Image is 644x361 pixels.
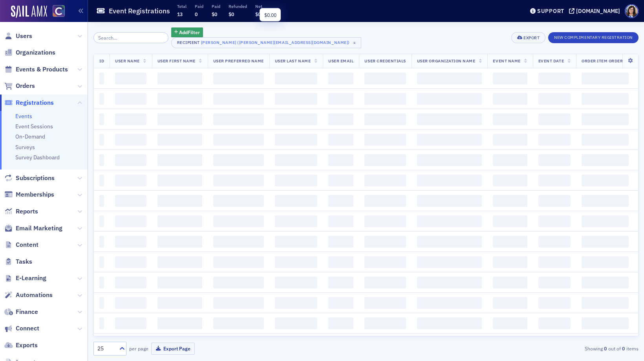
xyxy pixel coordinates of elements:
[177,40,200,45] div: Recipient
[569,8,623,14] button: [DOMAIN_NAME]
[582,134,629,146] span: ‌
[195,11,198,17] span: 0
[582,277,629,288] span: ‌
[548,33,639,40] a: New Complimentary Registration
[364,58,406,64] span: User Credentials
[328,154,353,166] span: ‌
[4,341,38,350] a: Exports
[603,345,608,352] strong: 0
[364,93,406,105] span: ‌
[275,256,317,268] span: ‌
[364,175,406,186] span: ‌
[16,341,38,350] span: Exports
[213,134,264,146] span: ‌
[157,215,202,227] span: ‌
[16,190,54,199] span: Memberships
[328,236,353,248] span: ‌
[4,207,38,216] a: Reports
[364,154,406,166] span: ‌
[157,93,202,105] span: ‌
[213,175,264,186] span: ‌
[99,236,104,248] span: ‌
[157,175,202,186] span: ‌
[364,297,406,309] span: ‌
[364,73,406,84] span: ‌
[157,317,202,329] span: ‌
[538,93,571,105] span: ‌
[99,58,104,64] span: ID
[4,190,54,199] a: Memberships
[275,317,317,329] span: ‌
[275,175,317,186] span: ‌
[328,73,353,84] span: ‌
[16,82,35,90] span: Orders
[417,154,482,166] span: ‌
[15,154,60,161] a: Survey Dashboard
[16,274,46,283] span: E-Learning
[4,274,46,283] a: E-Learning
[582,113,629,125] span: ‌
[275,277,317,288] span: ‌
[538,256,571,268] span: ‌
[264,12,276,18] span: $0.00
[99,297,104,309] span: ‌
[625,4,639,18] span: Profile
[213,58,264,64] span: User Preferred Name
[16,324,39,333] span: Connect
[229,11,234,17] span: $0
[99,256,104,268] span: ‌
[582,297,629,309] span: ‌
[4,324,39,333] a: Connect
[275,113,317,125] span: ‌
[213,195,264,207] span: ‌
[99,73,104,84] span: ‌
[4,174,55,182] a: Subscriptions
[213,317,264,329] span: ‌
[177,11,183,17] span: 13
[548,32,639,43] button: New Complimentary Registration
[4,257,32,266] a: Tasks
[364,317,406,329] span: ‌
[275,195,317,207] span: ‌
[511,32,545,43] button: Export
[328,195,353,207] span: ‌
[157,134,202,146] span: ‌
[275,134,317,146] span: ‌
[582,154,629,166] span: ‌
[537,7,564,15] div: Support
[213,73,264,84] span: ‌
[538,236,571,248] span: ‌
[4,82,35,90] a: Orders
[213,236,264,248] span: ‌
[275,73,317,84] span: ‌
[157,154,202,166] span: ‌
[493,277,527,288] span: ‌
[99,215,104,227] span: ‌
[328,113,353,125] span: ‌
[538,73,571,84] span: ‌
[582,215,629,227] span: ‌
[417,113,482,125] span: ‌
[538,58,564,64] span: Event Date
[538,215,571,227] span: ‌
[16,207,38,216] span: Reports
[328,134,353,146] span: ‌
[157,58,196,64] span: User First Name
[4,224,62,233] a: Email Marketing
[201,38,350,46] div: [PERSON_NAME] ([PERSON_NAME][EMAIL_ADDRESS][DOMAIN_NAME])
[115,134,146,146] span: ‌
[493,73,527,84] span: ‌
[328,317,353,329] span: ‌
[328,256,353,268] span: ‌
[582,195,629,207] span: ‌
[493,297,527,309] span: ‌
[213,277,264,288] span: ‌
[115,113,146,125] span: ‌
[417,215,482,227] span: ‌
[229,4,247,9] p: Refunded
[16,308,38,316] span: Finance
[275,58,311,64] span: User Last Name
[538,175,571,186] span: ‌
[11,5,47,18] a: SailAMX
[99,195,104,207] span: ‌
